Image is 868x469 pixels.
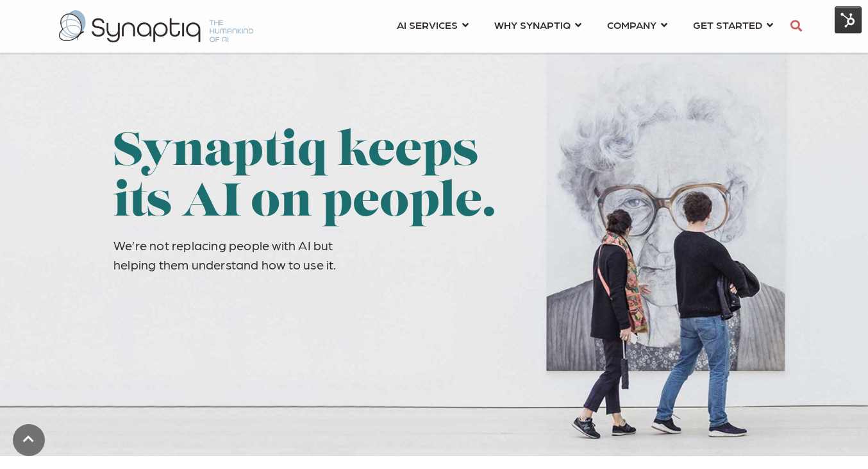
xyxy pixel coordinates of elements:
nav: menu [384,3,786,49]
iframe: Embedded CTA [294,295,409,328]
span: AI SERVICES [397,16,458,33]
img: synaptiq logo-2 [59,10,253,42]
span: GET STARTED [693,16,762,33]
a: GET STARTED [693,13,773,37]
span: COMPANY [607,16,656,33]
a: WHY SYNAPTIQ [494,13,581,37]
p: We’re not replacing people with AI but helping them understand how to use it. [113,235,535,274]
span: WHY SYNAPTIQ [494,16,571,33]
a: COMPANY [607,13,667,37]
iframe: Embedded CTA [113,295,258,328]
span: Synaptiq keeps its AI on people. [113,130,496,227]
img: HubSpot Tools Menu Toggle [835,6,862,33]
a: AI SERVICES [397,13,469,37]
